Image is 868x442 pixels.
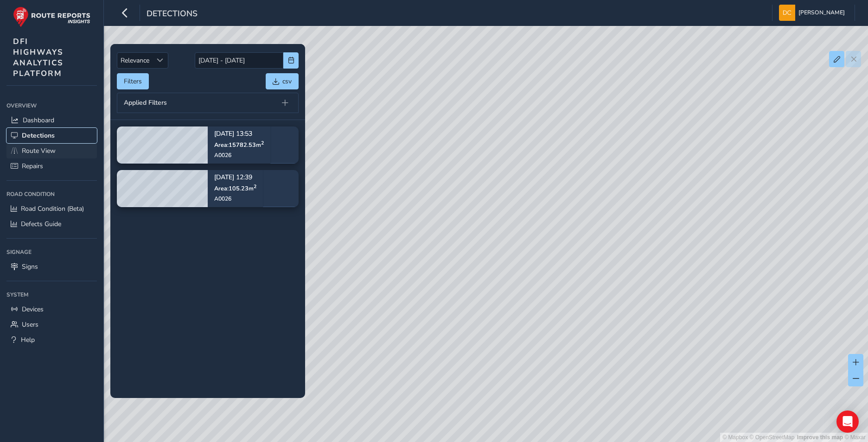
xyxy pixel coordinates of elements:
[6,201,97,216] a: Road Condition (Beta)
[22,305,44,314] span: Devices
[6,216,97,232] a: Defects Guide
[214,152,264,159] div: A0026
[117,53,153,68] span: Relevance
[6,302,97,317] a: Devices
[214,141,264,149] span: Area: 15782.53 m
[147,8,198,21] span: Detections
[266,73,299,89] button: csv
[22,131,55,140] span: Detections
[6,187,97,201] div: Road Condition
[22,262,38,271] span: Signs
[214,131,264,138] p: [DATE] 13:53
[6,158,97,174] a: Repairs
[21,335,35,344] span: Help
[6,317,97,332] a: Users
[6,143,97,158] a: Route View
[23,116,54,125] span: Dashboard
[214,175,256,181] p: [DATE] 12:39
[6,128,97,143] a: Detections
[6,245,97,259] div: Signage
[254,183,256,190] sup: 2
[6,259,97,274] a: Signs
[261,139,264,146] sup: 2
[21,220,61,228] span: Defects Guide
[836,410,859,433] div: Open Intercom Messenger
[214,184,256,192] span: Area: 105.23 m
[6,288,97,302] div: System
[214,195,256,202] div: A0026
[124,100,167,106] span: Applied Filters
[117,73,149,89] button: Filters
[6,332,97,347] a: Help
[22,162,43,170] span: Repairs
[6,113,97,128] a: Dashboard
[13,6,90,27] img: rr logo
[153,53,168,68] div: Sort by Date
[779,5,848,21] button: [PERSON_NAME]
[798,5,845,21] span: [PERSON_NAME]
[282,77,292,86] span: csv
[22,320,38,329] span: Users
[21,204,84,213] span: Road Condition (Beta)
[13,36,64,79] span: DFI HIGHWAYS ANALYTICS PLATFORM
[6,99,97,113] div: Overview
[22,146,56,155] span: Route View
[779,5,795,21] img: diamond-layout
